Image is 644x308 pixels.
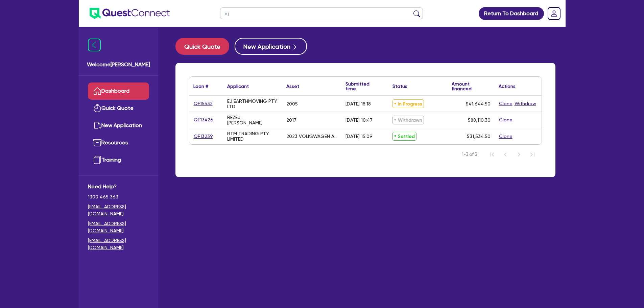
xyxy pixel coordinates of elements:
span: $88,110.30 [468,117,491,123]
a: Return To Dashboard [479,7,544,20]
a: QF13426 [193,116,214,124]
button: Clone [499,100,513,108]
a: Quick Quote [88,100,149,117]
button: Next Page [512,148,526,161]
button: Quick Quote [175,38,229,55]
div: 2023 VOLKSWAGEN AMAROK [286,134,337,139]
span: 1-3 of 3 [462,151,477,158]
button: Last Page [526,148,539,161]
span: Settled [392,132,416,141]
div: Status [392,84,407,89]
a: Quick Quote [175,38,235,55]
div: Amount financed [452,81,491,91]
div: EJ EARTHMOVING PTY LTD [227,98,278,109]
div: [DATE] 18:18 [345,101,371,106]
div: [DATE] 15:09 [345,134,373,139]
a: New Application [88,117,149,134]
button: First Page [485,148,499,161]
img: quick-quote [93,104,101,112]
span: 1300 465 363 [88,193,149,200]
span: Welcome [PERSON_NAME] [87,61,150,69]
div: 2017 [286,117,296,123]
div: Submitted time [345,81,378,91]
a: [EMAIL_ADDRESS][DOMAIN_NAME] [88,237,149,251]
span: In Progress [392,99,424,108]
a: QF13239 [193,133,213,140]
div: Applicant [227,84,249,89]
a: [EMAIL_ADDRESS][DOMAIN_NAME] [88,203,149,217]
a: Resources [88,134,149,151]
button: New Application [235,38,307,55]
div: Asset [286,84,299,89]
div: RTM TRADING PTY LIMITED [227,131,278,142]
span: $41,644.50 [466,101,491,106]
button: Clone [499,133,513,140]
button: Withdraw [514,100,536,108]
img: icon-menu-close [88,39,101,51]
img: quest-connect-logo-blue [90,8,170,19]
div: [DATE] 10:47 [345,117,373,123]
img: training [93,156,101,164]
div: REZEJ, [PERSON_NAME] [227,115,278,125]
a: Dashboard [88,82,149,100]
div: 2005 [286,101,298,106]
span: Withdrawn [392,116,424,124]
div: Loan # [193,84,208,89]
span: Need Help? [88,183,149,191]
a: QF15532 [193,100,213,108]
span: $31,534.50 [467,134,491,139]
img: new-application [93,121,101,129]
div: Actions [499,84,516,89]
img: resources [93,139,101,147]
input: Search by name, application ID or mobile number... [220,7,423,19]
button: Clone [499,116,513,124]
a: [EMAIL_ADDRESS][DOMAIN_NAME] [88,220,149,234]
button: Previous Page [499,148,512,161]
a: Dropdown toggle [545,5,563,22]
a: Training [88,151,149,169]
